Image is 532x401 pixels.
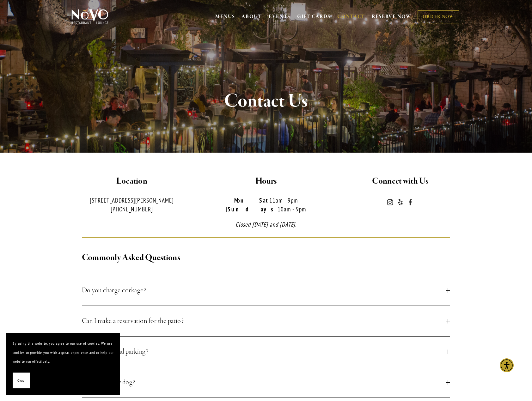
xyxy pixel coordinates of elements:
[418,10,459,23] a: ORDER NOW
[13,339,114,366] p: By using this website, you agree to our use of cookies. We use cookies to provide you with a grea...
[224,89,308,113] strong: Contact Us
[17,376,25,385] span: Okay!
[82,275,450,306] button: Do you charge corkage?
[234,197,269,204] strong: Mon-Sat
[70,9,110,25] img: Novo Restaurant &amp; Lounge
[70,196,194,214] p: [STREET_ADDRESS][PERSON_NAME] [PHONE_NUMBER]
[372,11,412,23] a: RESERVE NOW
[215,14,235,20] a: MENUS
[337,11,365,23] a: CONTACT
[242,14,262,20] a: ABOUT
[82,306,450,336] button: Can I make a reservation for the patio?
[82,251,450,264] h2: Commonly Asked Questions
[228,205,278,213] strong: Sundays
[82,367,450,398] button: Can I bring my dog?
[204,196,328,214] p: 11am - 9pm | 10am - 9pm
[407,199,413,205] a: Novo Restaurant and Lounge
[500,358,514,372] div: Accessibility Menu
[339,175,462,188] h2: Connect with Us
[82,346,446,357] span: Where do I find parking?
[82,337,450,367] button: Where do I find parking?
[82,315,446,327] span: Can I make a reservation for the patio?
[82,377,446,388] span: Can I bring my dog?
[70,175,194,188] h2: Location
[387,199,393,205] a: Instagram
[269,14,290,20] a: EVENTS
[297,11,331,23] a: GIFT CARDS
[13,373,30,389] button: Okay!
[235,221,297,228] em: Closed [DATE] and [DATE].
[397,199,403,205] a: Yelp
[6,333,120,395] section: Cookie banner
[82,285,446,296] span: Do you charge corkage?
[204,175,328,188] h2: Hours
